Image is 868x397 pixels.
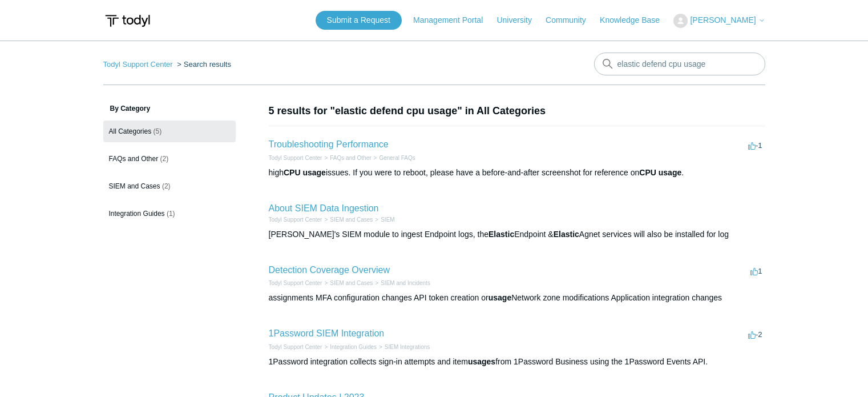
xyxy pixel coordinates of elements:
a: General FAQs [379,155,415,161]
li: SIEM and Incidents [373,279,430,287]
span: (2) [160,155,169,163]
a: Knowledge Base [600,14,671,26]
li: Todyl Support Center [269,279,322,287]
a: Submit a Request [316,11,402,30]
span: Integration Guides [109,210,165,218]
span: SIEM and Cases [109,182,160,190]
li: Todyl Support Center [103,60,175,69]
a: Todyl Support Center [269,280,322,286]
li: Todyl Support Center [269,154,322,162]
a: Todyl Support Center [269,344,322,350]
li: FAQs and Other [322,154,371,162]
a: Detection Coverage Overview [269,265,390,275]
li: General FAQs [372,154,415,162]
div: [PERSON_NAME]'s SIEM module to ingest Endpoint logs, the Endpoint & Agnet services will also be i... [269,228,765,240]
span: 1 [750,267,762,275]
span: (5) [154,127,162,135]
li: Todyl Support Center [269,343,322,351]
em: usages [468,357,495,366]
a: Todyl Support Center [269,155,322,161]
input: Search [594,53,765,75]
a: Troubleshooting Performance [269,139,389,149]
span: [PERSON_NAME] [690,15,756,25]
a: All Categories (5) [103,121,236,142]
li: SIEM and Cases [322,215,373,224]
li: Integration Guides [322,343,377,351]
a: Community [546,14,597,26]
em: Elastic [554,230,579,239]
a: SIEM and Cases [330,216,373,223]
em: usage [488,293,511,302]
li: SIEM [373,215,394,224]
a: University [496,14,543,26]
button: [PERSON_NAME] [673,14,765,28]
a: SIEM and Cases [330,280,373,286]
a: SIEM Integrations [385,344,430,350]
a: Todyl Support Center [269,216,322,223]
div: assignments MFA configuration changes API token creation or Network zone modifications Applicatio... [269,292,765,304]
em: CPU [639,168,656,177]
a: Todyl Support Center [103,60,173,69]
span: FAQs and Other [109,155,159,163]
a: Integration Guides [330,344,377,350]
li: SIEM and Cases [322,279,373,287]
span: All Categories [109,127,152,135]
div: 1Password integration collects sign-in attempts and item from 1Password Business using the 1Passw... [269,356,765,368]
em: Elastic [488,230,514,239]
span: (1) [167,210,175,218]
a: Management Portal [413,14,494,26]
span: (2) [162,182,171,190]
a: SIEM and Cases (2) [103,175,236,197]
img: Todyl Support Center Help Center home page [103,10,152,31]
em: CPU [284,168,301,177]
li: Todyl Support Center [269,215,322,224]
em: usage [302,168,325,177]
a: Integration Guides (1) [103,203,236,224]
div: high issues. If you were to reboot, please have a before-and-after screenshot for reference on . [269,167,765,179]
a: SIEM and Incidents [381,280,430,286]
a: 1Password SIEM Integration [269,328,385,338]
em: usage [659,168,681,177]
a: FAQs and Other [330,155,371,161]
a: FAQs and Other (2) [103,148,236,170]
li: SIEM Integrations [377,343,430,351]
span: -2 [748,330,762,339]
a: About SIEM Data Ingestion [269,203,379,213]
li: Search results [175,60,231,69]
h3: By Category [103,103,236,114]
h1: 5 results for "elastic defend cpu usage" in All Categories [269,103,765,119]
a: SIEM [381,216,394,223]
span: -1 [748,141,762,150]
